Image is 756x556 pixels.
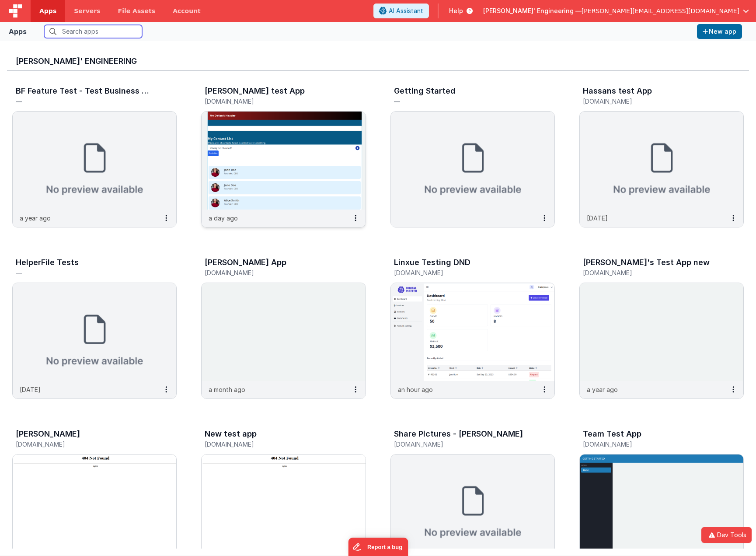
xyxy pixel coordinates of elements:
button: AI Assistant [373,3,429,18]
h5: [DOMAIN_NAME] [394,269,533,276]
button: New app [697,24,742,39]
h5: [DOMAIN_NAME] [205,98,344,105]
h5: [DOMAIN_NAME] [583,269,722,276]
h5: [DOMAIN_NAME] [205,441,344,448]
h5: [DOMAIN_NAME] [583,98,722,105]
h5: — [16,98,155,105]
button: [PERSON_NAME]' Engineering — [PERSON_NAME][EMAIL_ADDRESS][DOMAIN_NAME] [483,7,749,15]
h3: Team Test App [583,430,641,438]
h5: — [16,269,155,276]
input: Search apps [44,25,142,38]
button: Dev Tools [701,527,752,543]
p: an hour ago [398,385,433,394]
h3: [PERSON_NAME] App [205,258,286,267]
span: [PERSON_NAME]' Engineering — [483,7,582,15]
span: Apps [39,7,56,15]
p: a year ago [587,385,618,394]
h5: [DOMAIN_NAME] [16,441,155,448]
p: a year ago [20,213,51,223]
h3: Share Pictures - [PERSON_NAME] [394,430,523,438]
h3: BF Feature Test - Test Business File [16,87,152,95]
h3: Getting Started [394,87,456,95]
p: a day ago [209,213,238,223]
span: Servers [74,7,100,15]
p: [DATE] [587,213,608,223]
h3: [PERSON_NAME] [16,430,80,438]
h3: Hassans test App [583,87,652,95]
h5: — [394,98,533,105]
h3: Linxue Testing DND [394,258,470,267]
h3: [PERSON_NAME] test App [205,87,305,95]
h3: [PERSON_NAME]' Engineering [16,57,740,66]
h3: New test app [205,430,257,438]
iframe: Marker.io feedback button [348,538,408,556]
h3: HelperFile Tests [16,258,79,267]
h5: [DOMAIN_NAME] [394,441,533,448]
span: File Assets [118,7,156,15]
h3: [PERSON_NAME]'s Test App new [583,258,710,267]
h5: [DOMAIN_NAME] [583,441,722,448]
p: [DATE] [20,385,41,394]
span: Help [449,7,463,15]
h5: [DOMAIN_NAME] [205,269,344,276]
p: a month ago [209,385,245,394]
span: AI Assistant [389,7,423,15]
div: Apps [9,26,27,37]
span: [PERSON_NAME][EMAIL_ADDRESS][DOMAIN_NAME] [582,7,739,15]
